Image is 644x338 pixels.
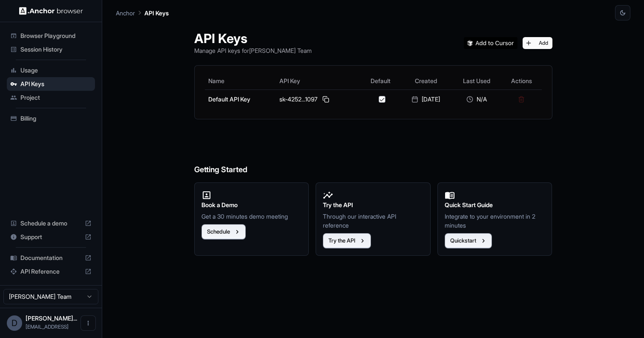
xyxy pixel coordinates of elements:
[201,200,302,210] h2: Book a Demo
[205,90,276,109] td: Default API Key
[7,265,95,278] div: API Reference
[116,9,135,17] p: Anchor
[20,80,92,88] span: API Keys
[279,94,358,104] div: sk-4252...1097
[400,72,451,90] th: Created
[7,64,95,77] div: Usage
[20,219,81,228] span: Schedule a demo
[403,95,448,104] div: [DATE]
[194,130,552,176] h6: Getting Started
[7,217,95,230] div: Schedule a demo
[445,233,492,248] button: Quickstart
[20,45,92,54] span: Session History
[451,72,501,90] th: Last Used
[276,72,361,90] th: API Key
[201,212,302,221] p: Get a 30 minutes demo meeting
[501,72,542,90] th: Actions
[116,8,169,17] nav: breadcrumb
[20,93,92,102] span: Project
[26,324,69,330] span: dekel@deepdub.ai
[323,200,423,210] h2: Try the API
[7,77,95,91] div: API Keys
[361,72,400,90] th: Default
[7,43,95,56] div: Session History
[323,233,371,248] button: Try the API
[20,254,81,262] span: Documentation
[205,72,276,90] th: Name
[20,32,92,40] span: Browser Playground
[7,112,95,125] div: Billing
[20,66,92,75] span: Usage
[523,37,552,49] button: Add
[20,267,81,276] span: API Reference
[445,200,545,210] h2: Quick Start Guide
[20,233,81,241] span: Support
[80,315,96,331] button: Open menu
[26,315,77,322] span: Dekel Braunstein
[455,95,498,104] div: N/A
[19,7,83,15] img: Anchor Logo
[7,91,95,104] div: Project
[194,31,312,46] h1: API Keys
[321,94,331,104] button: Copy API key
[194,46,312,55] p: Manage API keys for [PERSON_NAME] Team
[7,230,95,244] div: Support
[20,114,92,123] span: Billing
[144,9,169,17] p: API Keys
[323,212,423,230] p: Through our interactive API reference
[7,315,22,331] div: D
[445,212,545,230] p: Integrate to your environment in 2 minutes
[201,224,246,240] button: Schedule
[464,37,517,49] img: Add anchorbrowser MCP server to Cursor
[7,251,95,265] div: Documentation
[7,29,95,43] div: Browser Playground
